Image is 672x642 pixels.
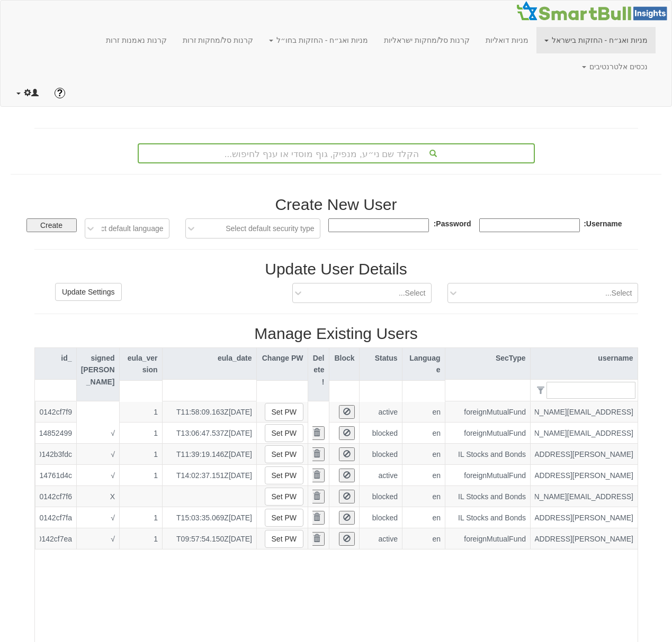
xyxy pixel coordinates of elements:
[376,27,478,53] a: קרנות סל/מחקות ישראליות
[264,403,303,421] button: Set PW
[167,534,252,544] div: [DATE]T09:57:54.150Z
[167,428,252,438] div: [DATE]T13:06:47.537Z
[364,534,398,544] div: active
[47,80,73,106] a: ?
[535,512,633,523] div: [PERSON_NAME][EMAIL_ADDRESS][PERSON_NAME][DOMAIN_NAME]
[226,223,314,234] div: Select default security type
[81,491,115,502] div: X
[124,407,158,417] div: 1
[535,534,633,544] div: [PERSON_NAME][EMAIL_ADDRESS][DOMAIN_NAME]
[407,428,441,438] div: en
[407,449,441,460] div: en
[163,348,256,368] div: eula_date
[175,27,262,53] a: קרנות סל/מחקות זרות
[264,530,303,548] button: Set PW
[329,348,359,380] div: Block
[81,428,115,438] div: √
[429,218,479,229] label: Password:
[26,218,77,232] input: Create
[264,466,303,484] button: Set PW
[535,428,633,438] div: [EMAIL_ADDRESS][DOMAIN_NAME]
[257,348,308,380] div: Change PW
[81,470,115,481] div: √
[450,512,526,523] div: IL Stocks and Bonds
[450,534,526,544] div: foreignMutualFund
[55,283,122,301] button: Update Settings
[364,491,398,502] div: blocked
[35,348,76,368] div: _id
[450,491,526,502] div: IL Stocks and Bonds
[364,449,398,460] div: blocked
[580,218,630,229] label: Username:
[77,348,119,404] div: signed [PERSON_NAME]
[40,449,72,460] div: 5b420fedf5a39500142b3fdc
[98,27,175,53] a: קרנות נאמנות זרות
[264,509,303,527] button: Set PW
[445,348,530,368] div: SecType
[81,534,115,544] div: √
[40,407,72,417] div: 5b2abaebce152a00142cf7f9
[407,470,441,481] div: en
[450,470,526,481] div: foreignMutualFund
[535,470,633,481] div: [PERSON_NAME][EMAIL_ADDRESS][DOMAIN_NAME]
[86,223,163,234] div: Select default language
[516,1,671,22] img: Smartbull
[535,449,633,460] div: [PERSON_NAME][EMAIL_ADDRESS][DOMAIN_NAME]
[531,348,638,368] div: username
[574,53,656,80] a: נכסים אלטרנטיבים
[34,325,638,342] h2: Manage Existing Users
[407,491,441,502] div: en
[605,288,632,298] div: Select...
[124,449,158,460] div: 1
[261,27,376,53] a: מניות ואג״ח - החזקות בחו״ל
[40,428,72,438] div: 5b3891438b02640014852499
[167,470,252,481] div: [DATE]T14:02:37.151Z
[407,534,441,544] div: en
[124,470,158,481] div: 1
[450,428,526,438] div: foreignMutualFund
[536,27,656,53] a: מניות ואג״ח - החזקות בישראל
[364,470,398,481] div: active
[81,512,115,523] div: √
[535,407,633,417] div: [EMAIL_ADDRESS][DOMAIN_NAME]
[407,512,441,523] div: en
[124,512,158,523] div: 1
[120,348,162,380] div: eula_version
[407,407,441,417] div: en
[308,348,329,404] div: Delete!
[124,534,158,544] div: 1
[450,449,526,460] div: IL Stocks and Bonds
[360,348,402,380] div: Status
[264,488,303,506] button: Set PW
[264,445,303,463] button: Set PW
[40,491,72,502] div: 5b2ababfce152a00142cf7f6
[364,428,398,438] div: blocked
[450,407,526,417] div: foreignMutualFund
[40,534,72,544] div: 5b2ab9f8ce152a00142cf7ea
[124,428,158,438] div: 1
[167,512,252,523] div: [DATE]T15:03:35.069Z
[40,470,72,481] div: 5b6a87690e98a30014761d4c
[264,424,303,442] button: Set PW
[34,196,638,213] h2: Create New User
[34,260,638,278] h2: Update User Details
[399,288,426,298] div: Select...
[167,407,252,417] div: [DATE]T11:58:09.163Z
[57,88,62,98] span: ?
[364,512,398,523] div: blocked
[478,27,536,53] a: מניות דואליות
[402,348,445,380] div: Language
[81,449,115,460] div: √
[139,144,534,162] div: הקלד שם ני״ע, מנפיק, גוף מוסדי או ענף לחיפוש...
[535,491,633,502] div: [EMAIL_ADDRESS][DOMAIN_NAME]
[167,449,252,460] div: [DATE]T11:39:19.146Z
[40,512,72,523] div: 5b2abaf9ce152a00142cf7fa
[364,407,398,417] div: active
